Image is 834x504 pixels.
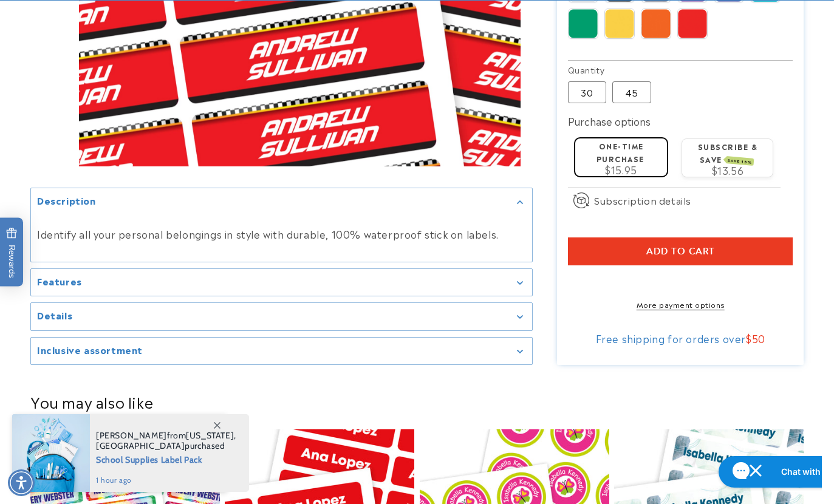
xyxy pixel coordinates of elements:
span: Rewards [6,228,18,278]
summary: Features [31,268,532,296]
span: from , purchased [96,431,236,451]
h2: Features [37,274,82,287]
span: $ [746,331,752,346]
span: 1 hour ago [96,475,236,486]
div: Free shipping for orders over [568,332,793,344]
span: [GEOGRAPHIC_DATA] [96,440,185,451]
h2: You may also like [30,392,804,411]
legend: Quantity [568,64,606,76]
span: School Supplies Label Pack [96,451,236,466]
label: Subscribe & save [698,141,758,165]
img: Yellow [605,9,634,38]
label: 45 [612,81,651,103]
span: $13.56 [712,163,744,177]
span: [US_STATE] [186,430,234,441]
span: 50 [752,331,765,346]
label: Purchase options [568,114,651,128]
summary: Inclusive assortment [31,337,532,364]
h2: Details [37,309,72,321]
p: Identify all your personal belongings in style with durable, 100% waterproof stick on labels. [37,225,526,242]
h2: Inclusive assortment [37,343,143,355]
iframe: Sign Up via Text for Offers [10,407,154,443]
span: Subscription details [594,193,691,208]
span: Add to cart [646,246,715,257]
label: 30 [568,81,606,103]
img: Green [569,9,598,38]
h2: Description [37,194,96,206]
button: Open gorgias live chat [6,4,134,36]
h1: Chat with us [69,14,120,26]
img: Red [678,9,707,38]
span: SAVE 15% [725,156,754,166]
label: One-time purchase [596,140,644,164]
span: $15.95 [605,162,637,177]
summary: Details [31,303,532,330]
a: More payment options [568,299,793,310]
summary: Description [31,188,532,216]
iframe: Gorgias live chat messenger [713,452,822,492]
img: Orange [641,9,671,38]
button: Add to cart [568,237,793,265]
div: Accessibility Menu [8,469,35,496]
